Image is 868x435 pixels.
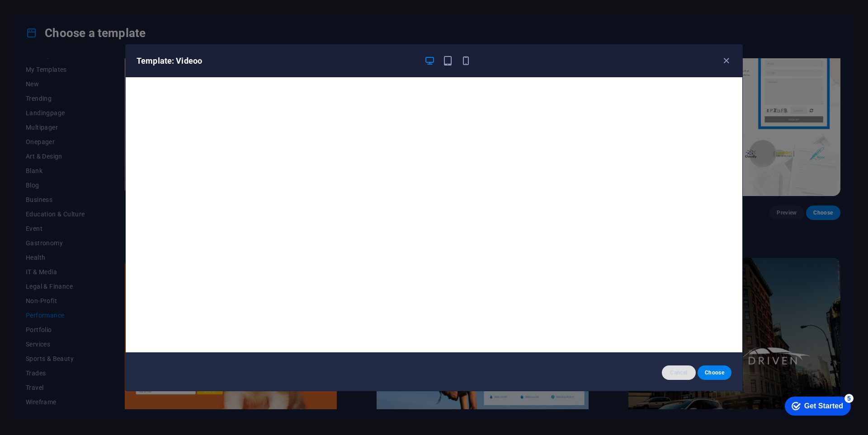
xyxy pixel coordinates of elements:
div: 5 [67,2,76,11]
span: Choose [705,369,724,376]
h6: Template: Videoo [137,56,417,66]
button: Cancel [662,365,696,380]
div: Get Started [27,10,66,18]
div: Get Started 5 items remaining, 0% complete [7,5,73,23]
span: Cancel [669,369,689,376]
button: Choose [698,365,731,380]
